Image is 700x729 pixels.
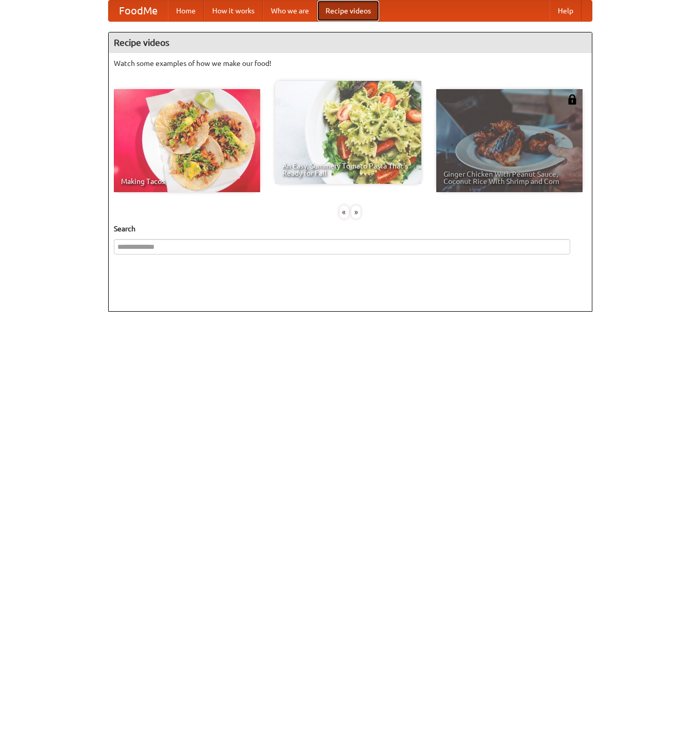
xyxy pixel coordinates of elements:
div: « [339,206,349,218]
h5: Search [114,224,587,234]
a: An Easy, Summery Tomato Pasta That's Ready for Fall [275,81,421,184]
a: Recipe videos [317,1,379,21]
a: Who we are [263,1,317,21]
img: 483408.png [567,94,577,105]
p: Watch some examples of how we make our food! [114,58,587,69]
h4: Recipe videos [109,32,592,53]
span: Making Tacos [121,178,253,185]
div: » [351,206,361,218]
a: Home [168,1,204,21]
a: Help [550,1,582,21]
span: An Easy, Summery Tomato Pasta That's Ready for Fall [282,162,414,177]
a: How it works [204,1,263,21]
a: Making Tacos [114,89,260,192]
a: FoodMe [109,1,168,21]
